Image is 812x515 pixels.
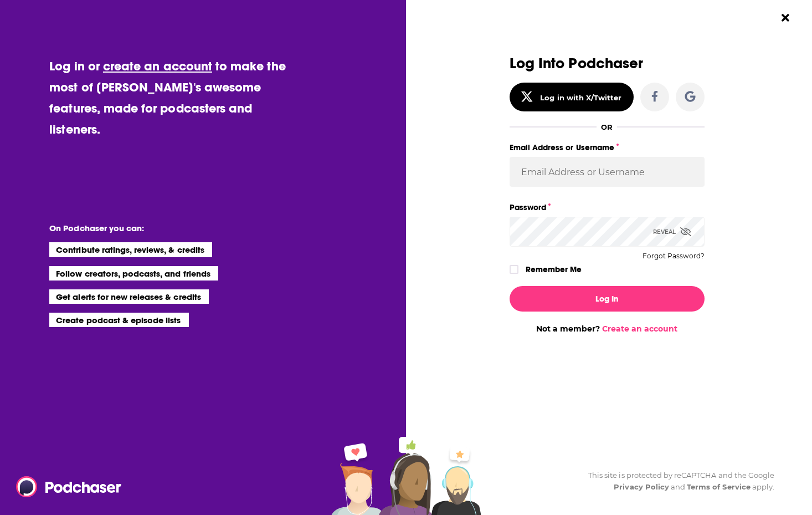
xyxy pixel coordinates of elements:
[510,324,705,334] div: Not a member?
[16,476,114,497] a: Podchaser - Follow, Share and Rate Podcasts
[510,140,705,155] label: Email Address or Username
[602,324,677,334] a: Create an account
[49,289,208,304] li: Get alerts for new releases & credits
[614,482,669,491] a: Privacy Policy
[687,482,751,491] a: Terms of Service
[510,157,705,187] input: Email Address or Username
[16,476,122,497] img: Podchaser - Follow, Share and Rate Podcasts
[579,470,774,493] div: This site is protected by reCAPTCHA and the Google and apply.
[510,200,705,215] label: Password
[643,252,705,260] button: Forgot Password?
[510,55,705,72] h3: Log Into Podchaser
[775,7,796,28] button: Close Button
[540,93,621,102] div: Log in with X/Twitter
[510,83,634,111] button: Log in with X/Twitter
[49,223,271,233] li: On Podchaser you can:
[49,266,218,281] li: Follow creators, podcasts, and friends
[49,313,188,327] li: Create podcast & episode lists
[601,123,613,131] div: OR
[49,242,212,257] li: Contribute ratings, reviews, & credits
[103,58,212,74] a: create an account
[526,262,582,277] label: Remember Me
[653,217,691,247] div: Reveal
[510,286,705,312] button: Log In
